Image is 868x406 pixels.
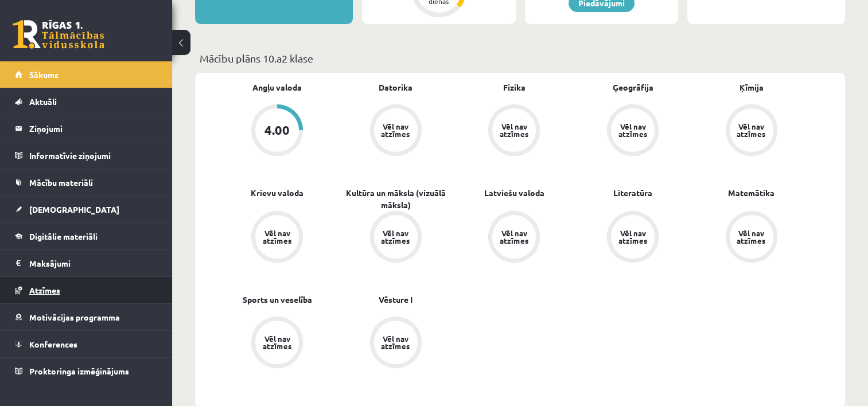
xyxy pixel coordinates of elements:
[261,229,293,244] div: Vēl nav atzīmes
[218,211,337,265] a: Vēl nav atzīmes
[15,142,158,169] a: Informatīvie ziņojumi
[692,104,811,158] a: Vēl nav atzīmes
[218,317,337,370] a: Vēl nav atzīmes
[29,285,60,295] span: Atzīmes
[15,223,158,249] a: Digitālie materiāli
[735,123,768,138] div: Vēl nav atzīmes
[252,81,302,93] a: Angļu valoda
[337,187,456,211] a: Kultūra un māksla (vizuālā māksla)
[29,177,93,188] span: Mācību materiāli
[484,187,544,199] a: Latviešu valoda
[29,366,129,376] span: Proktoringa izmēģinājums
[380,229,412,244] div: Vēl nav atzīmes
[29,69,59,80] span: Sākums
[455,104,574,158] a: Vēl nav atzīmes
[15,331,158,357] a: Konferences
[379,81,412,93] a: Datorika
[692,211,811,265] a: Vēl nav atzīmes
[29,339,77,349] span: Konferences
[261,335,293,350] div: Vēl nav atzīmes
[29,204,119,214] span: [DEMOGRAPHIC_DATA]
[739,81,764,93] a: Ķīmija
[728,187,774,199] a: Matemātika
[379,294,412,306] a: Vēsture I
[15,358,158,384] a: Proktoringa izmēģinājums
[337,317,456,370] a: Vēl nav atzīmes
[337,211,456,265] a: Vēl nav atzīmes
[735,229,768,244] div: Vēl nav atzīmes
[498,229,530,244] div: Vēl nav atzīmes
[29,312,120,322] span: Motivācijas programma
[337,104,456,158] a: Vēl nav atzīmes
[15,250,158,276] a: Maksājumi
[15,169,158,196] a: Mācību materiāli
[15,88,158,115] a: Aktuāli
[455,211,574,265] a: Vēl nav atzīmes
[15,304,158,330] a: Motivācijas programma
[15,115,158,142] a: Ziņojumi
[200,50,840,66] p: Mācību plāns 10.a2 klase
[218,104,337,158] a: 4.00
[613,81,653,93] a: Ģeogrāfija
[380,123,412,138] div: Vēl nav atzīmes
[29,115,158,142] legend: Ziņojumi
[613,187,652,199] a: Literatūra
[617,123,649,138] div: Vēl nav atzīmes
[243,294,312,306] a: Sports un veselība
[380,335,412,350] div: Vēl nav atzīmes
[15,196,158,222] a: [DEMOGRAPHIC_DATA]
[15,61,158,88] a: Sākums
[13,20,104,49] a: Rīgas 1. Tālmācības vidusskola
[503,81,526,93] a: Fizika
[574,211,692,265] a: Vēl nav atzīmes
[264,124,290,136] div: 4.00
[29,231,98,241] span: Digitālie materiāli
[29,96,57,107] span: Aktuāli
[15,277,158,303] a: Atzīmes
[29,250,158,276] legend: Maksājumi
[251,187,303,199] a: Krievu valoda
[574,104,692,158] a: Vēl nav atzīmes
[617,229,649,244] div: Vēl nav atzīmes
[29,142,158,169] legend: Informatīvie ziņojumi
[498,123,530,138] div: Vēl nav atzīmes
